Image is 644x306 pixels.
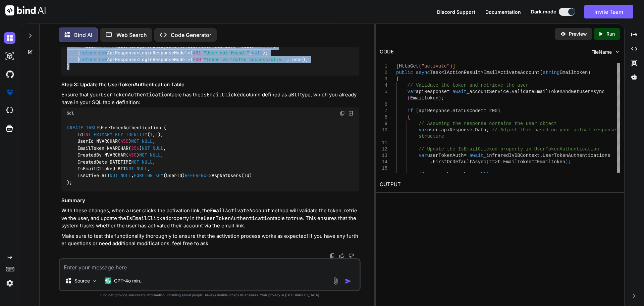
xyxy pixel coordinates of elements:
[531,8,556,15] span: Dark mode
[419,127,427,133] span: var
[410,95,438,101] span: Emailtoken
[449,63,452,69] span: )
[105,277,111,284] img: GPT-4o mini
[492,127,616,133] span: // Adjust this based on your actual response
[485,8,521,15] button: Documentation
[380,101,387,108] div: 6
[486,159,489,165] span: (
[416,70,430,75] span: async
[4,277,15,289] img: settings
[5,5,46,15] img: Bind AI
[485,9,521,15] span: Documentation
[559,146,599,152] span: Authentication
[4,50,15,62] img: darkAi-studio
[236,43,241,49] span: if
[116,31,147,39] p: Web Search
[102,43,115,49] span: await
[380,127,387,133] div: 10
[407,108,413,114] span: if
[67,125,99,131] span: CREATE TABLE
[204,57,287,63] span: "Token validated successfully."
[380,172,387,178] div: 16
[380,82,387,89] div: 4
[444,70,481,75] span: IActionResult
[61,81,359,89] h3: Step 3: Update the UserTokenAuthentication Table
[380,70,387,76] div: 2
[150,131,153,137] span: 1
[134,173,163,179] span: FOREIGN KEY
[380,63,387,70] div: 1
[569,31,587,37] p: Preview
[396,63,399,69] span: [
[512,89,604,94] span: ValidateEmailTokenAndGetUserAsync
[210,207,270,214] code: EmailActivateAccount
[74,31,92,39] p: Bind AI
[419,146,559,152] span: // Update the IsEmailClicked property in UserToken
[452,63,455,69] span: ]
[427,127,438,133] span: user
[67,111,74,116] span: Sql
[348,110,354,116] img: Open in Browser
[419,63,421,69] span: (
[380,121,387,127] div: 9
[486,172,489,177] span: )
[185,173,212,179] span: REFERENCES
[565,159,568,165] span: )
[497,159,500,165] span: t
[380,159,387,165] div: 14
[559,70,588,75] span: Emailtoken
[61,197,359,205] h3: Summary
[481,108,486,114] span: ==
[126,131,147,137] span: IDENTITY
[584,5,633,18] button: Invite Team
[131,159,153,165] span: NOT NULL
[591,49,612,55] span: FileName
[452,89,467,94] span: await
[416,108,418,114] span: (
[92,278,98,284] img: Pick Models
[475,127,486,133] span: Data
[94,131,123,137] span: PRIMARY KEY
[449,108,452,114] span: .
[481,70,483,75] span: >
[419,108,449,114] span: apiResponse
[380,108,387,114] div: 7
[437,9,475,15] span: Discord Support
[433,159,486,165] span: FirstOrDefaultAsync
[497,108,500,114] span: )
[399,63,419,69] span: HttpGet
[419,172,424,177] span: if
[348,253,354,258] img: dislike
[416,89,446,94] span: apiResponse
[606,31,615,37] p: Run
[441,127,472,133] span: apiResponse
[126,166,147,172] span: NOT NULL
[74,277,90,284] p: Source
[380,48,394,56] div: CODE
[380,89,387,95] div: 5
[193,50,201,56] span: 401
[380,165,387,172] div: 15
[139,152,161,158] span: NOT NULL
[475,172,486,177] span: null
[407,95,410,101] span: (
[83,131,91,137] span: INT
[407,115,410,120] span: {
[61,207,359,230] p: With these changes, when a user clicks the activation link, the method will validate the token, r...
[380,152,387,159] div: 13
[380,76,387,82] div: 3
[4,32,15,44] img: darkChat
[61,232,359,248] p: Make sure to test this functionality thoroughly to ensure that the activation process works as ex...
[291,91,300,98] code: BIT
[467,172,472,177] span: !=
[560,31,566,37] img: preview
[4,105,15,116] img: cloudideIcon
[376,177,624,192] h2: OUTPUT
[155,131,158,137] span: 1
[330,253,335,258] img: copy
[380,146,387,152] div: 12
[396,70,413,75] span: public
[99,50,107,56] span: new
[437,8,475,15] button: Discord Support
[421,63,449,69] span: "activate"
